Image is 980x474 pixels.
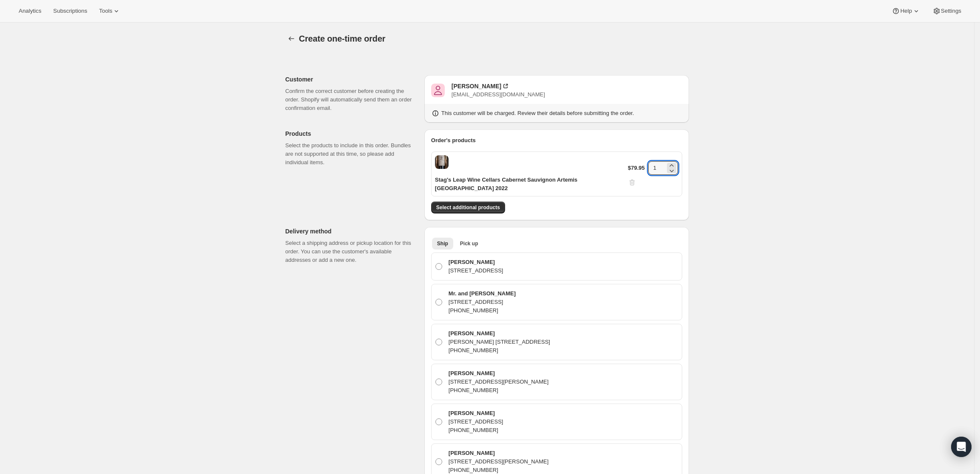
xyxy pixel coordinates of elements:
[452,91,545,98] span: [EMAIL_ADDRESS][DOMAIN_NAME]
[285,227,418,236] p: Delivery method
[449,258,503,266] p: [PERSON_NAME]
[449,346,550,355] p: [PHONE_NUMBER]
[449,449,549,457] p: [PERSON_NAME]
[431,137,476,143] span: Order's products
[435,176,628,193] p: Stag's Leap Wine Cellars Cabernet Sauvignon Artemis [GEOGRAPHIC_DATA] 2022
[441,109,634,118] p: This customer will be charged. Review their details before submitting the order.
[285,239,418,264] p: Select a shipping address or pickup location for this order. You can use the customer's available...
[14,5,46,17] button: Analytics
[53,8,87,14] span: Subscriptions
[449,457,549,466] p: [STREET_ADDRESS][PERSON_NAME]
[285,87,418,112] p: Confirm the correct customer before creating the order. Shopify will automatically send them an o...
[436,204,500,211] span: Select additional products
[449,426,503,435] p: [PHONE_NUMBER]
[449,298,516,306] p: [STREET_ADDRESS]
[628,164,645,172] p: $79.95
[19,8,41,14] span: Analytics
[900,8,912,14] span: Help
[941,8,961,14] span: Settings
[285,141,418,167] p: Select the products to include in this order. Bundles are not supported at this time, so please a...
[460,240,478,247] span: Pick up
[431,202,505,213] button: Select additional products
[449,378,549,386] p: [STREET_ADDRESS][PERSON_NAME]
[449,338,550,346] p: [PERSON_NAME] [STREET_ADDRESS]
[449,289,516,298] p: Mr. and [PERSON_NAME]
[285,75,418,84] p: Customer
[927,5,966,17] button: Settings
[435,155,449,169] span: Default Title
[449,266,503,275] p: [STREET_ADDRESS]
[449,329,550,338] p: [PERSON_NAME]
[449,409,503,418] p: [PERSON_NAME]
[99,8,112,14] span: Tools
[887,5,925,17] button: Help
[285,129,418,138] p: Products
[449,369,549,378] p: [PERSON_NAME]
[449,306,516,315] p: [PHONE_NUMBER]
[299,34,386,43] span: Create one-time order
[449,386,549,395] p: [PHONE_NUMBER]
[449,418,503,426] p: [STREET_ADDRESS]
[452,82,501,90] div: [PERSON_NAME]
[431,84,445,97] span: Thomas Lombardi
[951,437,972,457] div: Open Intercom Messenger
[437,240,448,247] span: Ship
[48,5,92,17] button: Subscriptions
[94,5,126,17] button: Tools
